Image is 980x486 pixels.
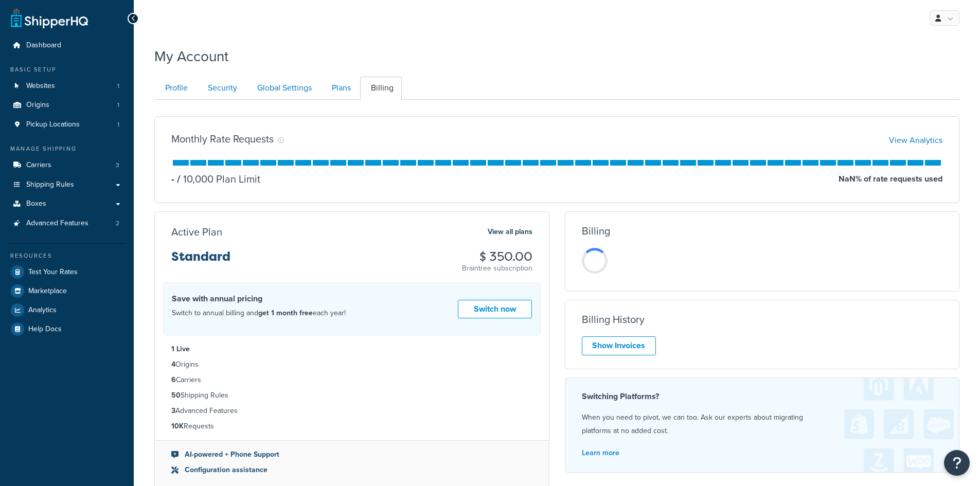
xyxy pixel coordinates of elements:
li: Pickup Locations [8,115,126,134]
span: Pickup Locations [26,120,80,129]
h4: Switching Platforms? [582,390,943,403]
h3: $ 350.00 [462,250,532,263]
strong: 6 [171,374,176,385]
a: Analytics [8,301,126,319]
a: Pickup Locations 1 [8,115,126,134]
li: Origins [171,359,532,370]
h3: Active Plan [171,226,222,238]
span: Boxes [26,200,46,208]
a: Carriers 3 [8,156,126,175]
a: Advanced Features 2 [8,214,126,233]
p: NaN % of rate requests used [839,172,942,186]
a: Switch now [458,300,532,319]
a: Help Docs [8,320,126,338]
span: Analytics [28,306,57,315]
strong: get 1 month free [258,308,313,318]
li: Requests [171,421,532,432]
strong: 10K [171,421,184,431]
span: Marketplace [28,287,67,296]
span: Advanced Features [26,219,88,228]
a: Dashboard [8,36,126,55]
span: 1 [117,101,119,110]
button: Open Resource Center [944,450,970,476]
a: Marketplace [8,282,126,300]
h4: Save with annual pricing [172,293,346,305]
a: View all plans [488,225,532,239]
a: Show Invoices [582,336,656,355]
span: / [177,171,181,187]
a: Plans [321,77,359,100]
span: 3 [116,161,119,170]
span: 1 [117,82,119,91]
li: Carriers [171,374,532,386]
a: Learn more [582,447,619,458]
a: Boxes [8,194,126,213]
span: Websites [26,82,55,91]
span: 2 [116,219,119,228]
span: Test Your Rates [28,268,78,277]
span: Origins [26,101,49,110]
div: Resources [8,251,126,260]
a: ShipperHQ Home [11,8,88,28]
a: Security [197,77,245,100]
strong: 3 [171,405,175,416]
p: 10,000 Plan Limit [174,172,260,186]
span: Carriers [26,161,51,170]
li: Advanced Features [8,214,126,233]
h3: Billing History [582,314,645,325]
h3: Standard [171,250,230,272]
span: Help Docs [28,325,62,334]
span: Shipping Rules [26,181,74,189]
a: Websites 1 [8,77,126,96]
p: Switch to annual billing and each year! [172,307,346,320]
strong: 50 [171,390,181,401]
h3: Billing [582,225,610,237]
a: Shipping Rules [8,175,126,194]
p: When you need to pivot, we can too. Ask our experts about migrating platforms at no added cost. [582,411,943,438]
li: AI-powered + Phone Support [171,449,532,460]
a: Origins 1 [8,96,126,115]
h1: My Account [154,46,228,66]
div: Manage Shipping [8,145,126,153]
a: Profile [154,77,196,100]
a: Test Your Rates [8,263,126,281]
li: Websites [8,77,126,96]
a: Billing [360,77,402,100]
h3: Monthly Rate Requests [171,133,274,145]
li: Shipping Rules [171,390,532,401]
span: 1 [117,120,119,129]
p: - [171,172,174,186]
li: Origins [8,96,126,115]
li: Advanced Features [171,405,532,417]
strong: 1 Live [171,344,190,354]
span: Dashboard [26,41,61,50]
li: Carriers [8,156,126,175]
strong: 4 [171,359,175,370]
li: Configuration assistance [171,464,532,476]
a: View Analytics [889,134,942,146]
a: Global Settings [246,77,320,100]
div: Basic Setup [8,65,126,74]
p: Braintree subscription [462,263,532,274]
